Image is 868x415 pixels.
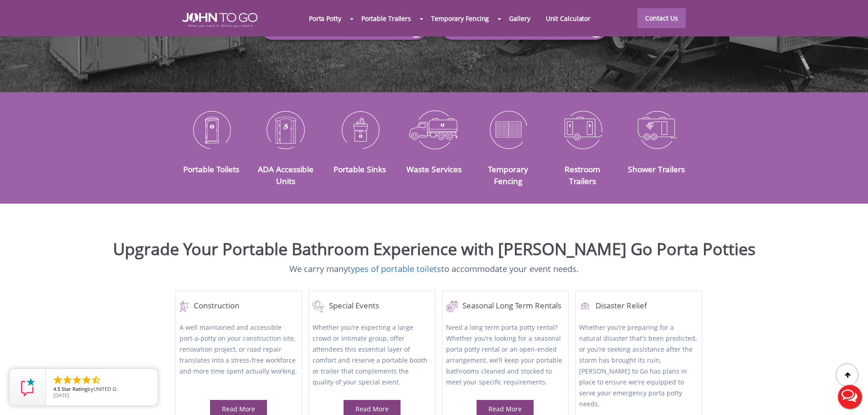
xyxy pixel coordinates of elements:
a: Contact Us [637,8,686,28]
img: JOHN to go [182,13,257,27]
a: Shower Trailers [628,164,685,174]
a: Restroom Trailers [565,164,600,186]
a: Waste Services [406,164,462,174]
a: Portable Trailers [354,9,419,28]
a: Temporary Fencing [423,9,497,28]
p: Whether you’re preparing for a natural disaster that's been predicted, or you’re seeking assistan... [579,322,698,410]
p: A well maintained and accessible port-a-potty on your construction site, renovation project, or r... [180,322,298,389]
a: Read More [222,405,255,413]
li:  [91,374,102,385]
a: Construction [180,301,298,312]
h4: Disaster Relief [579,301,698,312]
img: Portable-Toilets-icon_N.png [181,106,242,153]
img: Temporary-Fencing-cion_N.png [478,106,539,153]
li:  [62,374,73,385]
a: types of portable toilets [348,263,441,274]
a: Special Events [313,301,431,312]
p: Whether you’re expecting a large crowd or intimate group, offer attendees this essential layer of... [313,322,431,389]
img: ADA-Accessible-Units-icon_N.png [255,106,316,153]
a: Temporary Fencing [488,164,528,186]
h2: Upgrade Your Portable Bathroom Experience with [PERSON_NAME] Go Porta Potties [7,240,861,258]
span: Star Rating [62,385,87,392]
li:  [52,374,63,385]
li:  [72,374,82,385]
a: ADA Accessible Units [258,164,313,186]
img: Shower-Trailers-icon_N.png [627,106,687,153]
img: Portable-Sinks-icon_N.png [329,106,390,153]
span: UNITED O. [93,385,118,392]
span: by [53,386,150,393]
img: Review Rating [19,378,37,396]
a: Read More [488,405,522,413]
a: Porta Potty [301,9,349,28]
img: Waste-Services-icon_N.png [404,106,464,153]
img: Restroom-Trailers-icon_N.png [552,106,613,153]
a: Portable Toilets [183,164,239,174]
span: 4.5 [53,385,60,392]
a: Gallery [501,9,538,28]
a: Seasonal Long Term Rentals [446,301,565,312]
span: [DATE] [53,392,69,399]
li:  [81,374,92,385]
a: Unit Calculator [538,9,599,28]
a: Read More [355,405,389,413]
p: Need a long term porta potty rental? Whether you’re looking for a seasonal porta potty rental or ... [446,322,565,389]
button: Live Chat [832,379,868,415]
a: Portable Sinks [334,164,386,174]
p: We carry many to accommodate your event needs. [7,263,861,275]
